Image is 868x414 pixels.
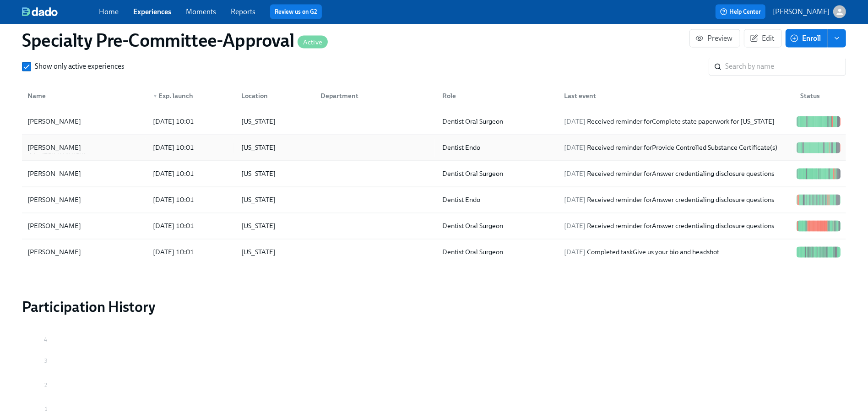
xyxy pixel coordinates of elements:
div: ▼Exp. launch [146,87,234,105]
div: Name [24,91,146,102]
a: Review us on G2 [275,7,317,16]
span: Active [298,39,328,46]
span: ▼ [153,94,157,99]
div: Dentist Oral Surgeon [439,221,557,232]
input: Search by name [725,58,846,76]
span: Show only active experiences [35,62,125,72]
div: Exp. launch [149,91,234,102]
p: [PERSON_NAME] [773,7,830,17]
span: [DATE] [564,196,586,204]
div: [US_STATE] [238,221,313,232]
a: dado [22,7,99,16]
div: [DATE] 10:01 [149,142,234,153]
div: [PERSON_NAME] [24,169,146,180]
div: [PERSON_NAME][DATE] 10:01[US_STATE]Dentist Oral Surgeon[DATE] Received reminder forComplete state... [22,109,846,135]
div: Received reminder for Answer credentialing disclosure questions [561,221,793,232]
div: [US_STATE] [238,116,313,127]
div: [DATE] 10:01 [149,169,234,180]
div: Location [238,91,313,102]
tspan: 1 [45,406,47,413]
div: Department [317,91,435,102]
div: [DATE] 10:01 [149,221,234,232]
a: Home [99,7,119,16]
a: Experiences [133,7,171,16]
button: enroll [828,29,846,48]
div: [PERSON_NAME] [24,221,146,232]
div: Status [797,91,844,102]
button: Help Center [716,5,765,19]
div: Completed task Give us your bio and headshot [561,247,793,258]
span: Enroll [792,34,821,43]
div: Department [313,87,435,105]
a: Moments [186,7,216,16]
h1: Specialty Pre-Committee-Approval [22,29,328,51]
span: Preview [697,34,732,43]
div: [PERSON_NAME][DATE] 10:01[US_STATE]Dentist Oral Surgeon[DATE] Received reminder forAnswer credent... [22,161,846,187]
div: [US_STATE] [238,195,313,206]
div: [DATE] 10:01 [149,195,234,206]
span: [DATE] [564,248,586,256]
div: [PERSON_NAME] [24,195,146,206]
div: [US_STATE] [238,169,313,180]
div: [PERSON_NAME][DATE] 10:01[US_STATE]Dentist Endo[DATE] Received reminder forAnswer credentialing d... [22,187,846,213]
div: [US_STATE] [238,142,313,153]
div: [DATE] 10:01 [149,116,234,127]
span: [DATE] [564,170,586,178]
div: [PERSON_NAME] [24,116,146,127]
a: Reports [231,7,255,16]
div: Dentist Oral Surgeon [439,116,557,127]
span: Help Center [720,7,761,16]
button: [PERSON_NAME] [773,5,846,18]
div: Dentist Endo [439,195,557,206]
div: [DATE] 10:01 [149,247,234,258]
span: [DATE] [564,144,586,152]
div: Dentist Oral Surgeon [439,169,557,180]
div: Dentist Oral Surgeon [439,247,557,258]
div: Received reminder for Provide Controlled Substance Certificate(s) [561,142,793,153]
div: Received reminder for Answer credentialing disclosure questions [561,169,793,180]
div: Last event [561,91,793,102]
button: Edit [744,29,782,48]
img: dado [22,7,58,16]
div: Received reminder for Answer credentialing disclosure questions [561,195,793,206]
div: Dentist Endo [439,142,557,153]
div: [PERSON_NAME][DATE] 10:01[US_STATE]Dentist Oral Surgeon[DATE] Completed taskGive us your bio and ... [22,240,846,265]
span: [DATE] [564,118,586,126]
div: Status [793,87,844,105]
div: [PERSON_NAME] [24,142,85,153]
tspan: 4 [44,337,47,343]
div: Received reminder for Complete state paperwork for [US_STATE] [561,116,793,127]
div: Role [435,87,557,105]
h2: Participation History [22,298,846,316]
span: Edit [752,34,774,43]
div: [PERSON_NAME][DATE] 10:01[US_STATE]Dentist Endo[DATE] Received reminder forProvide Controlled Sub... [22,135,846,161]
div: [PERSON_NAME][DATE] 10:01[US_STATE]Dentist Oral Surgeon[DATE] Received reminder forAnswer credent... [22,213,846,240]
tspan: 2 [44,382,47,388]
tspan: 3 [44,358,47,365]
button: Preview [689,29,740,48]
div: Role [439,91,557,102]
button: Review us on G2 [270,5,322,19]
div: Location [234,87,313,105]
button: Enroll [786,29,828,48]
span: [DATE] [564,222,586,230]
div: [PERSON_NAME] [24,247,146,258]
div: Last event [557,87,793,105]
div: [US_STATE] [238,247,313,258]
div: Name [24,87,146,105]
